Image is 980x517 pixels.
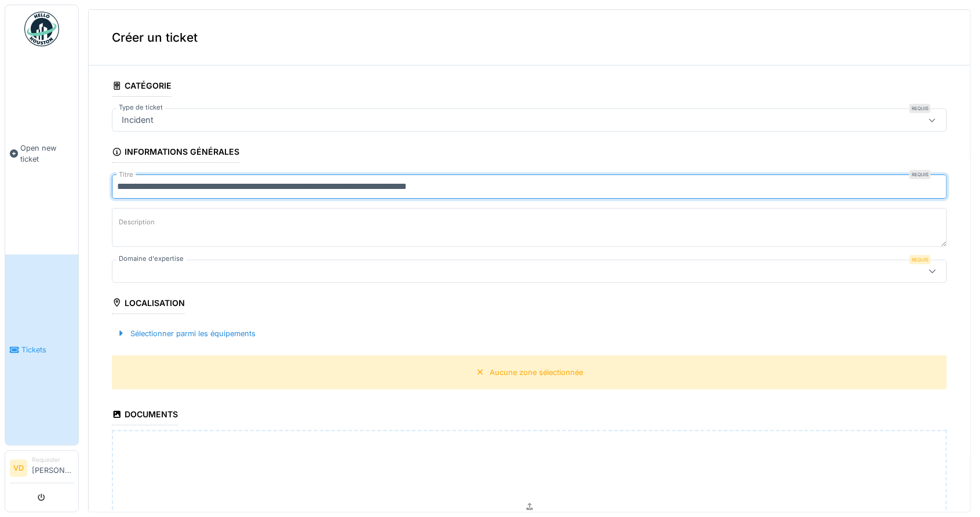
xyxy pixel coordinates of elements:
a: Open new ticket [5,53,78,254]
span: Tickets [21,344,74,355]
span: Open new ticket [20,143,74,165]
div: Créer un ticket [89,10,970,65]
label: Titre [116,170,136,180]
img: Badge_color-CXgf-gQk.svg [24,12,59,46]
div: Incident [117,114,158,126]
label: Description [116,215,157,230]
li: [PERSON_NAME] [32,456,74,480]
div: Informations générales [112,143,239,163]
label: Domaine d'expertise [116,254,186,264]
div: Requis [909,170,931,179]
li: VD [10,460,27,477]
div: Catégorie [112,77,172,97]
div: Requis [909,255,931,264]
a: Tickets [5,254,78,445]
div: Requester [32,456,74,464]
a: VD Requester[PERSON_NAME] [10,456,74,483]
label: Type de ticket [116,103,165,112]
div: Localisation [112,294,185,314]
div: Sélectionner parmi les équipements [112,326,260,341]
div: Requis [909,104,931,113]
div: Documents [112,406,178,425]
div: Aucune zone sélectionnée [490,367,583,378]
